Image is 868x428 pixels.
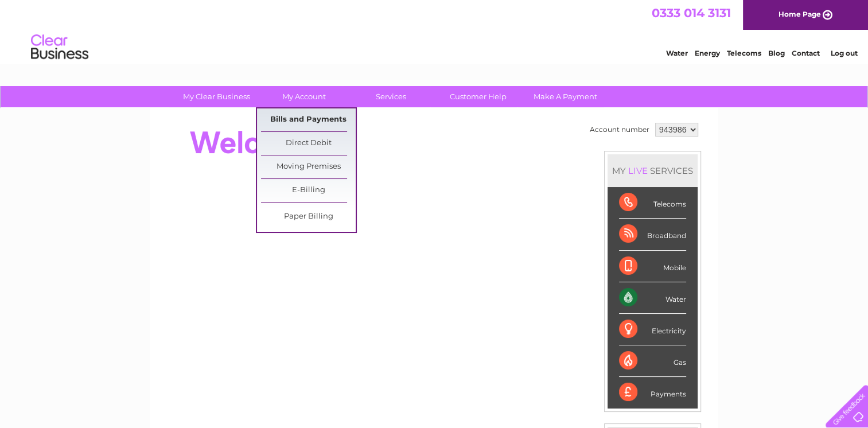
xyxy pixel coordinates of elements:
div: Mobile [619,251,686,282]
a: Services [344,86,438,107]
a: My Clear Business [169,86,264,107]
div: Payments [619,377,686,408]
a: Direct Debit [261,132,356,155]
img: logo.png [30,30,89,65]
div: LIVE [626,165,650,176]
a: Contact [792,49,820,57]
div: Gas [619,345,686,377]
a: Make A Payment [518,86,613,107]
a: Blog [768,49,785,57]
a: Water [666,49,688,57]
a: 0333 014 3131 [652,6,731,20]
a: E-Billing [261,179,356,202]
div: MY SERVICES [608,154,698,187]
a: Bills and Payments [261,108,356,131]
div: Broadband [619,219,686,250]
a: Telecoms [727,49,761,57]
div: Clear Business is a trading name of Verastar Limited (registered in [GEOGRAPHIC_DATA] No. 3667643... [164,6,706,56]
div: Electricity [619,314,686,345]
div: Telecoms [619,187,686,219]
a: Paper Billing [261,205,356,228]
div: Water [619,282,686,314]
a: Customer Help [431,86,526,107]
a: Log out [830,49,857,57]
td: Account number [587,120,652,139]
a: Energy [695,49,720,57]
a: My Account [256,86,351,107]
a: Moving Premises [261,155,356,178]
